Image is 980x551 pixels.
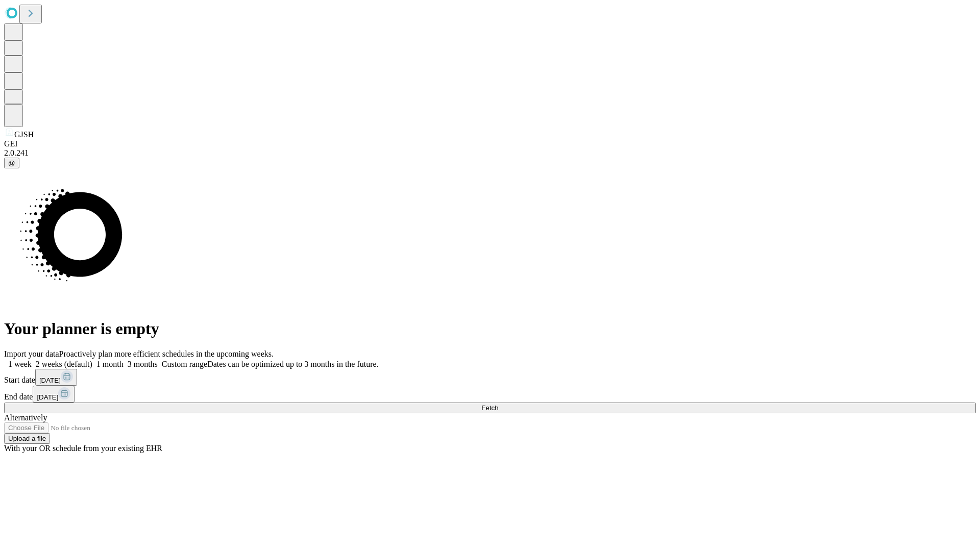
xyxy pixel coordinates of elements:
span: Dates can be optimized up to 3 months in the future. [207,360,378,368]
button: [DATE] [35,369,77,386]
div: 2.0.241 [4,148,976,158]
span: GJSH [14,130,34,139]
div: End date [4,386,976,403]
span: 1 month [96,360,124,368]
span: Proactively plan more efficient schedules in the upcoming weeks. [59,349,274,358]
span: 1 week [8,360,32,368]
span: [DATE] [37,393,58,401]
span: @ [8,159,15,167]
div: Start date [4,369,976,386]
button: [DATE] [33,386,75,403]
h1: Your planner is empty [4,319,976,338]
span: Import your data [4,349,59,358]
span: Fetch [481,404,498,412]
span: 3 months [128,360,158,368]
span: Custom range [162,360,207,368]
span: With your OR schedule from your existing EHR [4,444,162,453]
span: 2 weeks (default) [36,360,92,368]
div: GEI [4,139,976,148]
span: Alternatively [4,413,47,422]
span: [DATE] [39,377,61,384]
button: Fetch [4,403,976,413]
button: Upload a file [4,433,50,444]
button: @ [4,158,19,168]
